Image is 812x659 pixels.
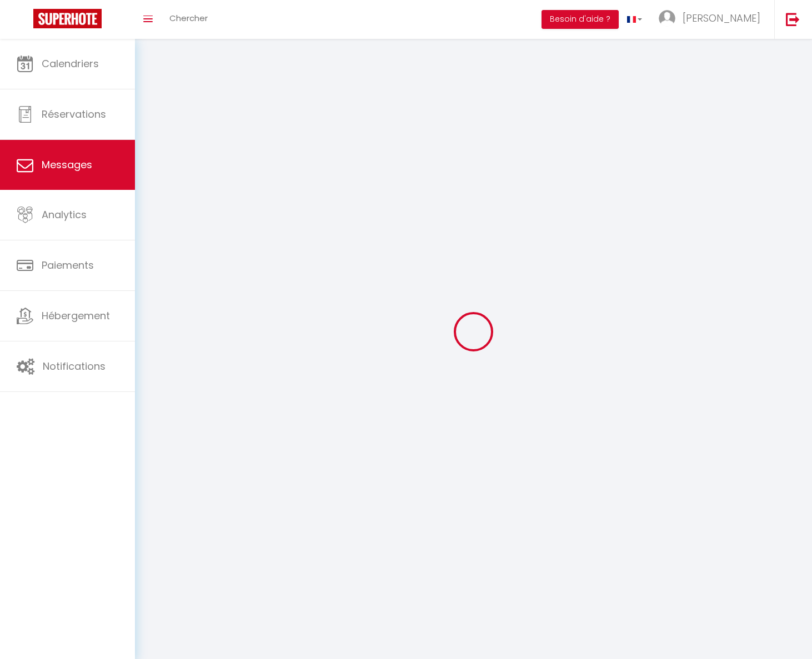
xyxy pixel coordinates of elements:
[659,10,675,27] img: ...
[42,57,99,71] span: Calendriers
[786,12,800,26] img: logout
[683,11,760,25] span: [PERSON_NAME]
[42,258,94,272] span: Paiements
[542,10,619,29] button: Besoin d'aide ?
[42,158,92,172] span: Messages
[43,359,106,373] span: Notifications
[33,9,102,28] img: Super Booking
[765,609,804,651] iframe: Chat
[42,309,110,323] span: Hébergement
[9,4,42,38] button: Ouvrir le widget de chat LiveChat
[169,12,208,24] span: Chercher
[42,107,106,121] span: Réservations
[42,208,87,222] span: Analytics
